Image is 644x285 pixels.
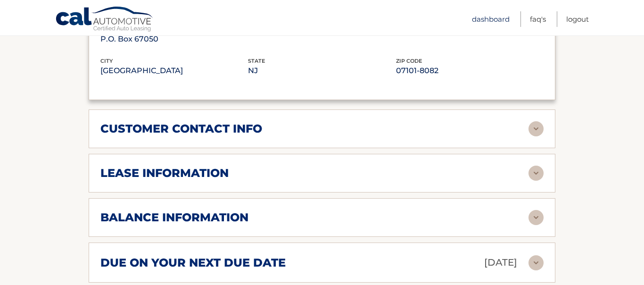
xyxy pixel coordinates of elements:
[100,210,248,225] h2: balance information
[100,64,248,77] p: [GEOGRAPHIC_DATA]
[396,58,422,64] span: zip code
[528,121,544,136] img: accordion-rest.svg
[528,166,544,181] img: accordion-rest.svg
[472,11,510,27] a: Dashboard
[248,64,396,77] p: NJ
[55,6,154,34] a: Cal Automotive
[100,122,262,136] h2: customer contact info
[530,11,546,27] a: FAQ's
[248,58,265,64] span: state
[100,256,286,270] h2: due on your next due date
[100,33,248,46] p: P.O. Box 67050
[484,254,517,271] p: [DATE]
[566,11,589,27] a: Logout
[528,255,544,270] img: accordion-rest.svg
[396,64,544,77] p: 07101-8082
[100,58,113,64] span: city
[528,210,544,225] img: accordion-rest.svg
[100,166,229,180] h2: lease information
